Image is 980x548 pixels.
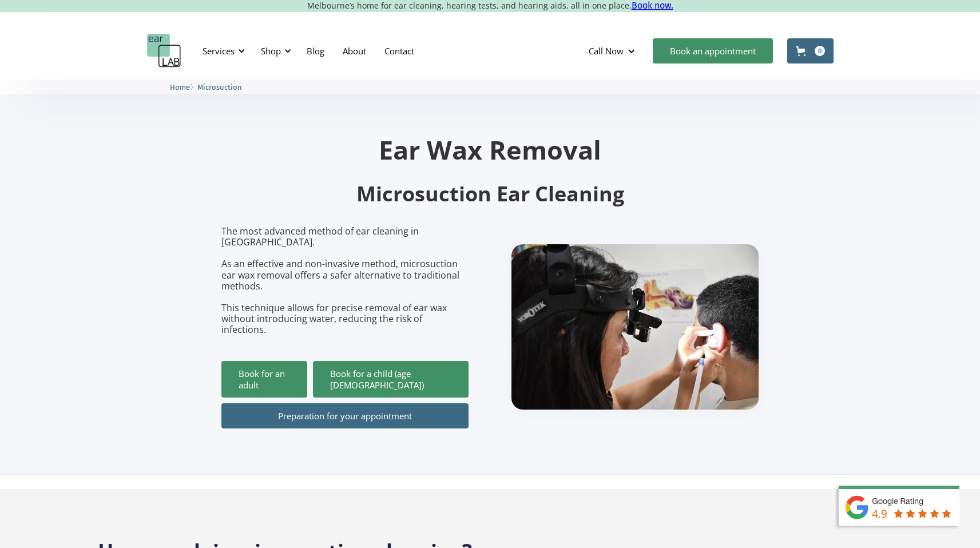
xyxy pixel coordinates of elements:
a: Home [170,81,190,92]
span: Home [170,83,190,92]
h1: Ear Wax Removal [221,137,759,162]
div: Services [196,34,248,68]
li: 〉 [170,81,197,93]
a: Open cart [787,38,834,63]
a: Microsuction [197,81,242,92]
div: Call Now [589,45,624,57]
a: Book for an adult [221,361,307,398]
p: The most advanced method of ear cleaning in [GEOGRAPHIC_DATA]. As an effective and non-invasive m... [221,226,469,336]
div: Shop [254,34,295,68]
a: Blog [297,34,334,67]
span: Microsuction [197,83,242,92]
a: Contact [375,34,423,67]
div: Call Now [580,34,647,68]
div: Shop [261,45,281,57]
a: Book an appointment [653,38,773,63]
h2: Microsuction Ear Cleaning [221,181,759,208]
div: Services [203,45,235,57]
div: 0 [815,46,825,56]
img: boy getting ear checked. [511,244,759,410]
a: About [334,34,375,67]
a: Book for a child (age [DEMOGRAPHIC_DATA]) [313,361,469,398]
a: Preparation for your appointment [221,403,469,428]
a: home [147,34,181,68]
